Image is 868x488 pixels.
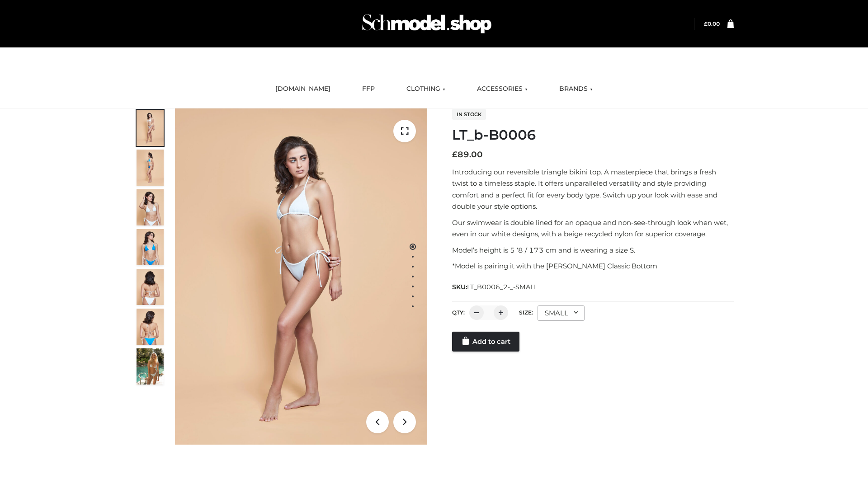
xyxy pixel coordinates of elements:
a: CLOTHING [400,79,452,99]
a: ACCESSORIES [470,79,534,99]
span: £ [452,150,458,160]
img: ArielClassicBikiniTop_CloudNine_AzureSky_OW114ECO_2-scaled.jpg [137,150,164,186]
label: Size: [519,309,533,316]
a: BRANDS [552,79,599,99]
img: ArielClassicBikiniTop_CloudNine_AzureSky_OW114ECO_1-scaled.jpg [137,110,164,146]
h1: LT_b-B0006 [452,127,734,143]
p: Model’s height is 5 ‘8 / 173 cm and is wearing a size S. [452,244,734,256]
a: FFP [355,79,382,99]
p: Introducing our reversible triangle bikini top. A masterpiece that brings a fresh twist to a time... [452,166,734,212]
span: SKU: [452,282,538,292]
bdi: 89.00 [452,150,483,160]
p: Our swimwear is double lined for an opaque and non-see-through look when wet, even in our white d... [452,217,734,240]
a: [DOMAIN_NAME] [269,79,337,99]
label: QTY: [452,309,465,316]
img: Arieltop_CloudNine_AzureSky2.jpg [137,348,164,385]
p: *Model is pairing it with the [PERSON_NAME] Classic Bottom [452,260,734,272]
img: ArielClassicBikiniTop_CloudNine_AzureSky_OW114ECO_8-scaled.jpg [137,309,164,345]
div: SMALL [538,305,585,321]
img: ArielClassicBikiniTop_CloudNine_AzureSky_OW114ECO_3-scaled.jpg [137,189,164,225]
a: Add to cart [452,332,519,352]
img: ArielClassicBikiniTop_CloudNine_AzureSky_OW114ECO_4-scaled.jpg [137,229,164,265]
span: LT_B0006_2-_-SMALL [467,283,538,291]
bdi: 0.00 [704,20,720,27]
img: ArielClassicBikiniTop_CloudNine_AzureSky_OW114ECO_1 [175,108,427,445]
img: Schmodel Admin 964 [359,6,495,42]
span: £ [704,20,708,27]
img: ArielClassicBikiniTop_CloudNine_AzureSky_OW114ECO_7-scaled.jpg [137,269,164,305]
span: In stock [452,109,486,120]
a: £0.00 [704,20,720,27]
